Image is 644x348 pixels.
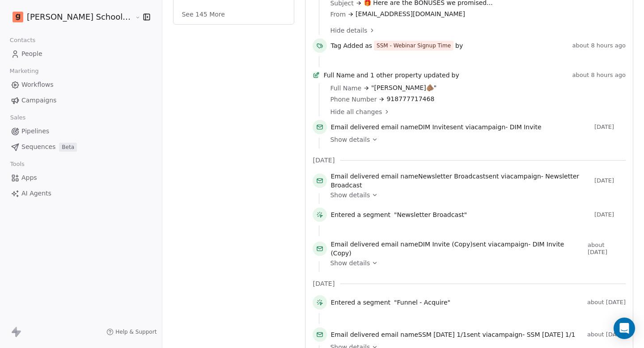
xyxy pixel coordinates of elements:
[330,191,619,199] a: Show details
[330,241,379,248] span: Email delivered
[7,186,155,201] a: AI Agents
[313,156,335,165] span: [DATE]
[330,173,379,180] span: Email delivered
[7,93,155,108] a: Campaigns
[13,12,23,22] img: Goela%20School%20Logos%20(4).png
[115,328,157,335] span: Help & Support
[21,80,54,89] span: Workflows
[356,71,450,80] span: and 1 other property updated
[330,298,390,307] span: Entered a segment
[330,330,575,339] span: email name sent via campaign -
[7,140,155,154] a: SequencesBeta
[594,177,626,184] span: [DATE]
[330,107,382,116] span: Hide all changes
[27,11,133,23] span: [PERSON_NAME] School of Finance LLP
[6,34,39,47] span: Contacts
[330,10,346,19] span: From
[377,42,451,50] div: SSM - Webinar Signup Time
[106,328,157,335] a: Help & Support
[386,94,434,104] span: 918777717468
[510,123,542,131] span: DIM Invite
[455,41,463,50] span: by
[6,64,42,78] span: Marketing
[572,72,626,79] span: about 8 hours ago
[7,124,155,139] a: Pipelines
[356,9,465,19] span: [EMAIL_ADDRESS][DOMAIN_NAME]
[330,26,367,35] span: Hide details
[588,242,626,256] span: about [DATE]
[21,142,55,152] span: Sequences
[330,240,584,258] span: email name sent via campaign -
[418,331,467,338] span: SSM [DATE] 1/1
[59,143,77,152] span: Beta
[330,259,619,267] a: Show details
[594,123,626,131] span: [DATE]
[313,279,335,288] span: [DATE]
[365,41,372,50] span: as
[21,173,37,182] span: Apps
[6,157,28,171] span: Tools
[452,71,459,80] span: by
[330,95,377,104] span: Phone Number
[587,299,626,306] span: about [DATE]
[7,77,155,92] a: Workflows
[330,84,361,93] span: Full Name
[418,123,450,131] span: DIM Invite
[176,6,230,22] button: See 145 More
[330,123,541,132] span: email name sent via campaign -
[371,83,436,93] span: "[PERSON_NAME]🫵🏽"
[394,298,450,307] span: "Funnel - Acquire"
[330,191,370,199] span: Show details
[7,170,155,185] a: Apps
[330,123,379,131] span: Email delivered
[614,318,635,339] div: Open Intercom Messenger
[394,210,467,219] span: "Newsletter Broadcast"
[330,210,390,219] span: Entered a segment
[21,49,42,59] span: People
[418,241,473,248] span: DIM Invite (Copy)
[330,135,370,144] span: Show details
[330,259,370,267] span: Show details
[323,71,355,80] span: Full Name
[21,96,56,105] span: Campaigns
[594,211,626,218] span: [DATE]
[572,42,626,49] span: about 8 hours ago
[418,173,485,180] span: Newsletter Broadcast
[330,26,619,35] a: Hide details
[527,331,576,338] span: SSM [DATE] 1/1
[330,41,363,50] span: Tag Added
[11,9,129,25] button: [PERSON_NAME] School of Finance LLP
[330,331,379,338] span: Email delivered
[587,331,626,338] span: about [DATE]
[21,127,49,136] span: Pipelines
[21,189,51,198] span: AI Agents
[330,135,619,144] a: Show details
[6,111,30,124] span: Sales
[330,172,591,190] span: email name sent via campaign -
[330,107,619,116] a: Hide all changes
[7,47,155,61] a: People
